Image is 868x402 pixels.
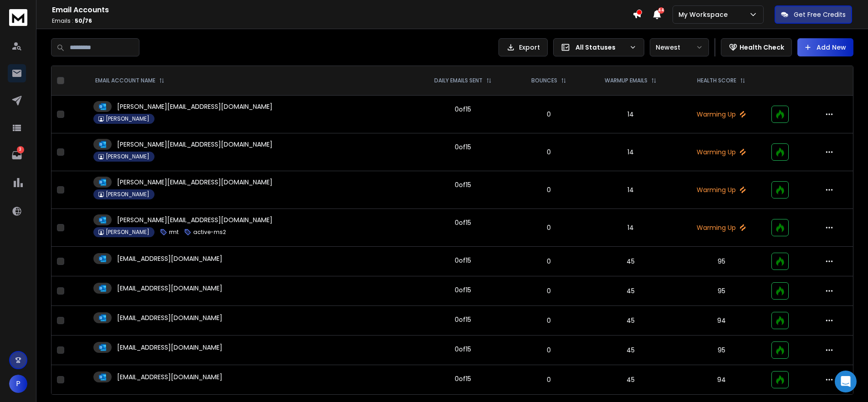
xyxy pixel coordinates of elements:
[584,209,677,247] td: 14
[455,285,471,295] div: 0 of 15
[52,17,632,25] p: Emails :
[106,115,149,122] p: [PERSON_NAME]
[683,110,760,119] p: Warming Up
[677,365,765,395] td: 94
[683,185,760,194] p: Warming Up
[455,315,471,324] div: 0 of 15
[775,5,852,24] button: Get Free Credits
[835,371,857,392] div: Open Intercom Messenger
[721,38,792,56] button: Health Check
[584,247,677,276] td: 45
[106,153,149,160] p: [PERSON_NAME]
[575,43,626,52] p: All Statuses
[584,306,677,336] td: 45
[117,284,222,293] p: [EMAIL_ADDRESS][DOMAIN_NAME]
[794,10,846,19] p: Get Free Credits
[584,276,677,306] td: 45
[519,223,578,232] p: 0
[455,105,471,114] div: 0 of 15
[455,218,471,227] div: 0 of 15
[584,171,677,209] td: 14
[519,286,578,295] p: 0
[498,38,548,56] button: Export
[106,191,149,198] p: [PERSON_NAME]
[683,148,760,157] p: Warming Up
[519,257,578,266] p: 0
[75,17,92,25] span: 50 / 76
[117,313,222,322] p: [EMAIL_ADDRESS][DOMAIN_NAME]
[519,375,578,384] p: 0
[434,77,483,84] p: DAILY EMAILS SENT
[117,140,272,149] p: [PERSON_NAME][EMAIL_ADDRESS][DOMAIN_NAME]
[9,375,27,393] button: P
[797,38,853,56] button: Add New
[678,10,731,19] p: My Workspace
[519,148,578,157] p: 0
[117,343,222,352] p: [EMAIL_ADDRESS][DOMAIN_NAME]
[169,229,179,236] p: rmt
[8,146,26,164] a: 3
[193,229,226,236] p: active-ms2
[9,9,27,26] img: logo
[519,110,578,119] p: 0
[677,247,765,276] td: 95
[455,256,471,265] div: 0 of 15
[455,374,471,383] div: 0 of 15
[455,345,471,354] div: 0 of 15
[584,365,677,395] td: 45
[117,178,272,187] p: [PERSON_NAME][EMAIL_ADDRESS][DOMAIN_NAME]
[658,7,664,14] span: 44
[519,316,578,325] p: 0
[650,38,709,56] button: Newest
[117,372,222,382] p: [EMAIL_ADDRESS][DOMAIN_NAME]
[106,229,149,236] p: [PERSON_NAME]
[519,346,578,355] p: 0
[519,185,578,194] p: 0
[677,336,765,365] td: 95
[455,180,471,189] div: 0 of 15
[117,215,272,224] p: [PERSON_NAME][EMAIL_ADDRESS][DOMAIN_NAME]
[455,142,471,152] div: 0 of 15
[17,146,24,153] p: 3
[117,102,272,111] p: [PERSON_NAME][EMAIL_ADDRESS][DOMAIN_NAME]
[740,43,784,52] p: Health Check
[683,223,760,232] p: Warming Up
[117,254,222,263] p: [EMAIL_ADDRESS][DOMAIN_NAME]
[677,306,765,336] td: 94
[52,5,632,15] h1: Email Accounts
[584,133,677,171] td: 14
[95,77,164,84] div: EMAIL ACCOUNT NAME
[584,96,677,133] td: 14
[531,77,557,84] p: BOUNCES
[605,77,647,84] p: WARMUP EMAILS
[697,77,736,84] p: HEALTH SCORE
[677,276,765,306] td: 95
[584,336,677,365] td: 45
